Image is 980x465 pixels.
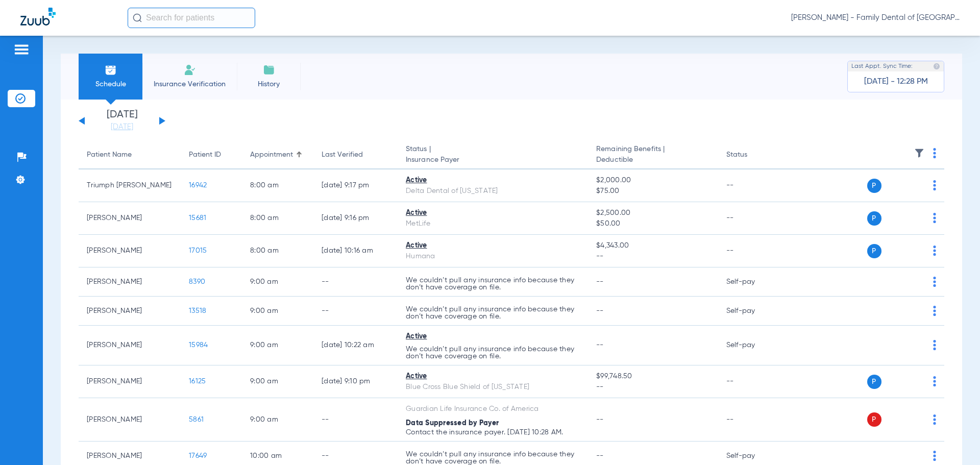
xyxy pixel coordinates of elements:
[87,150,132,160] div: Patient Name
[322,150,363,160] div: Last Verified
[189,182,207,189] span: 16942
[596,251,709,262] span: --
[79,267,181,297] td: [PERSON_NAME]
[718,398,787,442] td: --
[596,307,604,314] span: --
[718,141,787,169] th: Status
[406,404,580,414] div: Guardian Life Insurance Co. of America
[867,244,881,258] span: P
[596,278,604,285] span: --
[933,376,936,386] img: group-dot-blue.svg
[406,346,580,360] p: We couldn’t pull any insurance info because they don’t have coverage on file.
[20,8,56,26] img: Zuub Logo
[933,180,936,190] img: group-dot-blue.svg
[406,382,580,393] div: Blue Cross Blue Shield of [US_STATE]
[242,169,313,202] td: 8:00 AM
[718,297,787,326] td: Self-pay
[867,412,881,427] span: P
[596,341,604,349] span: --
[718,365,787,398] td: --
[851,61,913,71] span: Last Appt. Sync Time:
[867,211,881,226] span: P
[406,429,580,436] p: Contact the insurance payer. [DATE] 10:28 AM.
[406,451,580,465] p: We couldn’t pull any insurance info because they don’t have coverage on file.
[242,202,313,235] td: 8:00 AM
[87,150,173,160] div: Patient Name
[91,122,153,132] a: [DATE]
[79,297,181,326] td: [PERSON_NAME]
[189,378,206,385] span: 16125
[933,414,936,425] img: group-dot-blue.svg
[128,8,255,28] input: Search for patients
[79,398,181,442] td: [PERSON_NAME]
[242,297,313,326] td: 9:00 AM
[867,375,881,389] span: P
[406,420,499,427] span: Data Suppressed by Payer
[867,179,881,193] span: P
[91,110,153,132] li: [DATE]
[588,141,718,169] th: Remaining Benefits |
[406,186,580,197] div: Delta Dental of [US_STATE]
[596,218,709,229] span: $50.00
[79,235,181,267] td: [PERSON_NAME]
[596,208,709,218] span: $2,500.00
[933,213,936,223] img: group-dot-blue.svg
[933,246,936,256] img: group-dot-blue.svg
[596,186,709,197] span: $75.00
[189,150,221,160] div: Patient ID
[263,64,275,76] img: History
[596,416,604,423] span: --
[406,251,580,262] div: Humana
[313,202,398,235] td: [DATE] 9:16 PM
[406,175,580,186] div: Active
[596,382,709,393] span: --
[933,451,936,461] img: group-dot-blue.svg
[244,79,293,89] span: History
[933,277,936,287] img: group-dot-blue.svg
[718,267,787,297] td: Self-pay
[86,79,135,89] span: Schedule
[718,202,787,235] td: --
[133,13,142,22] img: Search Icon
[313,297,398,326] td: --
[250,150,305,160] div: Appointment
[189,247,207,254] span: 17015
[189,341,208,349] span: 15984
[406,371,580,382] div: Active
[406,155,580,165] span: Insurance Payer
[189,416,204,423] span: 5861
[189,150,234,160] div: Patient ID
[189,278,205,285] span: 8390
[406,240,580,251] div: Active
[79,326,181,365] td: [PERSON_NAME]
[79,202,181,235] td: [PERSON_NAME]
[313,398,398,442] td: --
[242,326,313,365] td: 9:00 AM
[933,148,936,158] img: group-dot-blue.svg
[184,64,196,76] img: Manual Insurance Verification
[406,277,580,291] p: We couldn’t pull any insurance info because they don’t have coverage on file.
[933,340,936,350] img: group-dot-blue.svg
[406,208,580,218] div: Active
[406,218,580,229] div: MetLife
[189,214,206,222] span: 15681
[406,331,580,342] div: Active
[13,43,30,56] img: hamburger-icon
[189,307,206,314] span: 13518
[313,365,398,398] td: [DATE] 9:10 PM
[596,155,709,165] span: Deductible
[313,169,398,202] td: [DATE] 9:17 PM
[933,306,936,316] img: group-dot-blue.svg
[250,150,293,160] div: Appointment
[596,371,709,382] span: $99,748.50
[596,240,709,251] span: $4,343.00
[242,398,313,442] td: 9:00 AM
[105,64,117,76] img: Schedule
[150,79,229,89] span: Insurance Verification
[914,148,924,158] img: filter.svg
[718,169,787,202] td: --
[718,235,787,267] td: --
[189,452,207,459] span: 17649
[313,326,398,365] td: [DATE] 10:22 AM
[406,306,580,320] p: We couldn’t pull any insurance info because they don’t have coverage on file.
